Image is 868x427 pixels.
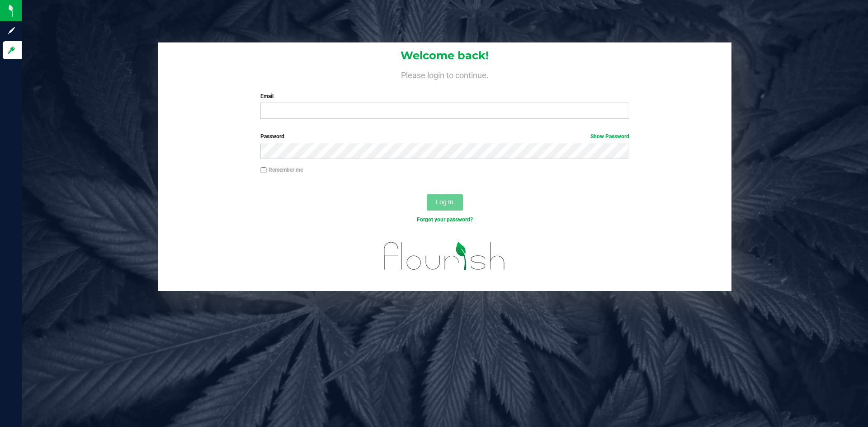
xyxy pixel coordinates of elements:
[7,46,16,55] inline-svg: Log in
[260,167,267,174] input: Remember me
[590,133,629,140] a: Show Password
[158,50,731,61] h1: Welcome back!
[417,216,473,223] a: Forgot your password?
[260,92,629,100] label: Email
[7,26,16,35] inline-svg: Sign up
[427,194,463,211] button: Log In
[158,69,731,80] h4: Please login to continue.
[436,198,453,206] span: Log In
[373,233,516,279] img: flourish_logo.svg
[260,166,303,174] label: Remember me
[260,133,284,140] span: Password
